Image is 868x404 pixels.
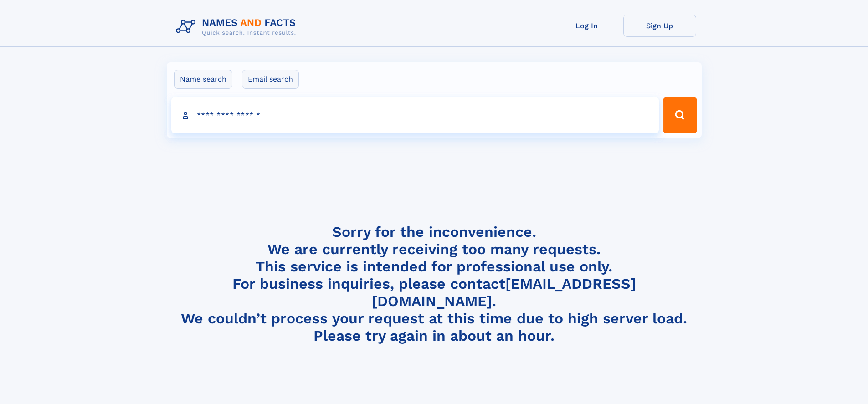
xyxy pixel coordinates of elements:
[550,15,623,37] a: Log In
[623,15,696,37] a: Sign Up
[242,70,299,89] label: Email search
[172,15,303,39] img: Logo Names and Facts
[171,97,659,133] input: search input
[372,275,636,310] a: [EMAIL_ADDRESS][DOMAIN_NAME]
[663,97,697,133] button: Search Button
[172,223,696,345] h4: Sorry for the inconvenience. We are currently receiving too many requests. This service is intend...
[174,70,232,89] label: Name search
